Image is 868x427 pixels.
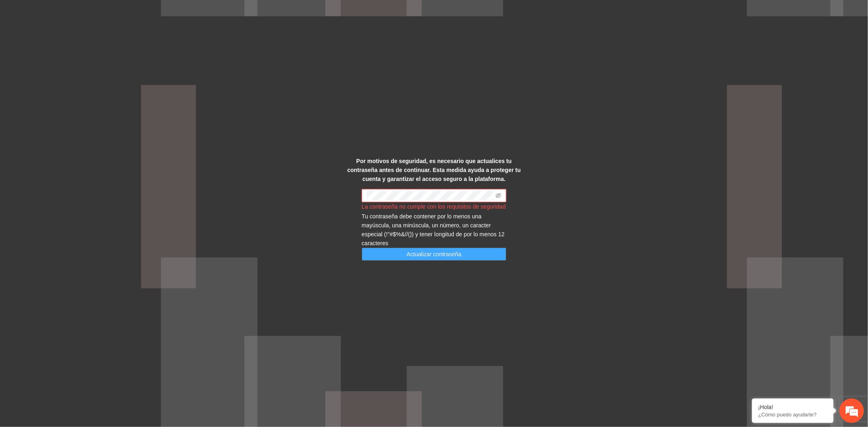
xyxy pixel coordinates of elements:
[407,250,461,259] span: Actualizar contraseña
[362,202,507,211] div: La contraseña no cumple con los requisitos de seguridad
[496,193,501,198] span: eye-invisible
[133,4,153,24] div: Minimizar ventana de chat en vivo
[758,404,827,410] div: ¡Hola!
[758,412,827,418] p: ¿Cómo puedo ayudarte?
[347,158,520,182] strong: Por motivos de seguridad, es necesario que actualices tu contraseña antes de continuar. Esta medi...
[362,248,507,261] button: Actualizar contraseña
[362,213,505,246] span: Tu contraseña debe contener por lo menos una mayúscula, una minúscula, un número, un caracter esp...
[47,109,112,191] span: Estamos en línea.
[42,41,137,52] div: Chatee con nosotros ahora
[4,222,155,251] textarea: Escriba su mensaje y pulse “Intro”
